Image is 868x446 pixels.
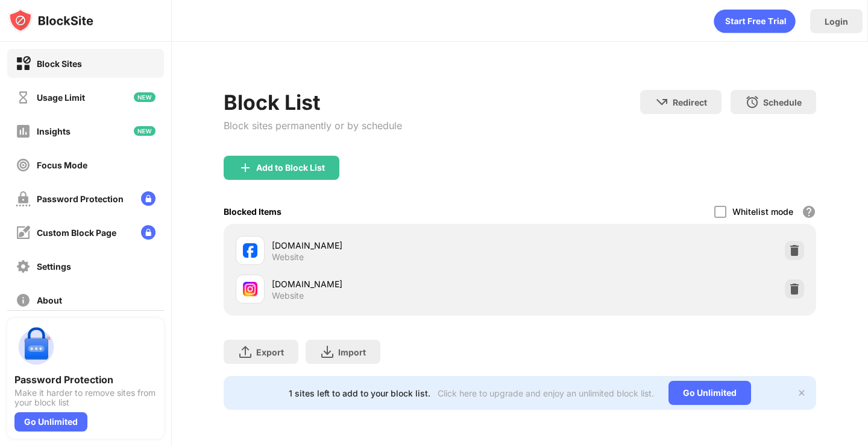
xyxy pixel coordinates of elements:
div: [DOMAIN_NAME] [272,278,520,290]
div: Make it harder to remove sites from your block list [14,388,157,407]
div: Login [825,16,848,27]
img: favicons [243,243,257,258]
div: Password Protection [37,194,124,204]
div: Settings [37,261,71,272]
div: Insights [37,126,71,136]
div: Add to Block List [256,163,325,173]
div: 1 sites left to add to your block list. [289,388,430,398]
img: favicons [243,282,257,296]
div: Click here to upgrade and enjoy an unlimited block list. [438,388,654,398]
img: block-on.svg [16,56,31,71]
img: lock-menu.svg [141,191,156,206]
img: logo-blocksite.svg [8,8,93,33]
img: new-icon.svg [134,126,156,136]
div: Custom Block Page [37,228,116,238]
div: Go Unlimited [14,412,87,432]
div: Redirect [673,97,707,107]
img: focus-off.svg [16,158,31,173]
img: time-usage-off.svg [16,90,31,105]
div: Website [272,290,304,301]
img: about-off.svg [16,293,31,308]
img: settings-off.svg [16,259,31,274]
img: new-icon.svg [134,92,156,102]
div: Go Unlimited [668,381,751,405]
img: password-protection-off.svg [16,191,31,206]
img: x-button.svg [797,388,807,398]
div: Blocked Items [224,206,281,217]
img: customize-block-page-off.svg [16,225,31,240]
div: Password Protection [14,374,157,386]
img: push-password-protection.svg [14,325,58,369]
div: Usage Limit [37,92,85,103]
div: animation [714,9,796,33]
div: Import [338,347,366,357]
img: lock-menu.svg [141,225,156,240]
div: Export [256,347,284,357]
img: insights-off.svg [16,124,31,139]
div: Block List [224,90,402,115]
div: [DOMAIN_NAME] [272,239,520,252]
div: Focus Mode [37,160,87,170]
div: Schedule [763,97,802,107]
div: Whitelist mode [732,206,793,217]
div: Block sites permanently or by schedule [224,119,402,132]
div: Block Sites [37,59,82,69]
div: About [37,295,62,305]
div: Website [272,252,304,263]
